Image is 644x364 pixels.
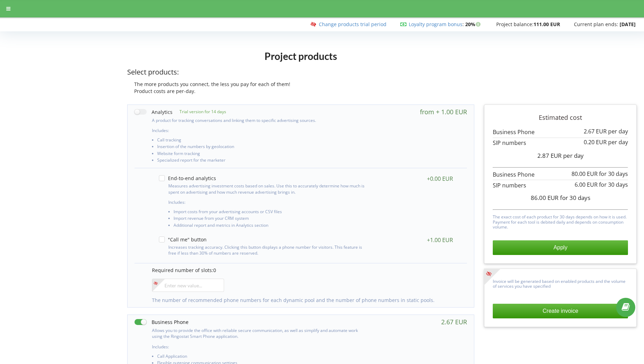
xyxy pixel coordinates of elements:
[152,344,367,350] p: Includes:
[174,209,365,216] li: Import costs from your advertising accounts or CSV files
[127,88,474,95] div: Product costs are per-day.
[493,171,628,179] p: Business Phone
[608,138,628,146] span: per day
[534,21,560,28] strong: 111.00 EUR
[563,152,584,160] span: per day
[493,128,628,136] p: Business Phone
[531,194,559,202] span: 86.00 EUR
[159,175,216,181] label: End-to-end analytics
[135,318,189,326] label: Business Phone
[620,21,636,28] strong: [DATE]
[493,139,628,147] p: SIP numbers
[213,267,216,273] span: 0
[599,181,628,188] span: for 30 days
[608,127,628,135] span: per day
[168,199,365,205] p: Includes:
[159,237,207,242] label: "Call me" button
[152,297,460,304] p: The number of recommended phone numbers for each dynamic pool and the number of phone numbers in ...
[441,318,467,325] div: 2.67 EUR
[135,108,172,116] label: Analytics
[127,81,474,88] div: The more products you connect, the less you pay for each of them!
[127,67,474,77] p: Select products:
[493,277,628,289] p: Invoice will be generated based on enabled products and the volume of services you have specified
[584,138,607,146] span: 0.20 EUR
[493,304,628,318] button: Create invoice
[152,117,367,123] p: A product for tracking conversations and linking them to specific advertising sources.
[427,175,453,182] div: +0.00 EUR
[496,21,534,28] span: Project balance:
[575,181,598,188] span: 6.00 EUR
[157,354,367,361] li: Call Application
[157,158,367,164] li: Specialized report for the marketer
[572,170,598,178] span: 80.00 EUR
[409,21,462,28] a: Loyalty program bonus
[420,108,467,115] div: from + 1.00 EUR
[152,267,460,274] p: Required number of slots:
[152,127,367,133] p: Includes:
[560,194,590,202] span: for 30 days
[174,223,365,230] li: Additional report and metrics in Analytics section
[152,279,224,292] input: Enter new value...
[319,21,386,28] a: Change products trial period
[493,213,628,230] p: The exact cost of each product for 30 days depends on how it is used. Payment for each tool is de...
[172,109,226,115] p: Trial version for 14 days
[409,21,464,28] span: :
[157,151,367,158] li: Website form tracking
[157,138,367,144] li: Call tracking
[157,144,367,151] li: Insertion of the numbers by geolocation
[493,240,628,255] button: Apply
[168,183,365,195] p: Measures advertising investment costs based on sales. Use this to accurately determine how much i...
[493,181,628,189] p: SIP numbers
[427,237,453,243] div: +1.00 EUR
[465,21,482,28] strong: 20%
[574,21,618,28] span: Current plan ends:
[174,216,365,223] li: Import revenue from your CRM system
[537,152,562,160] span: 2.87 EUR
[493,113,628,122] p: Estimated cost
[599,170,628,178] span: for 30 days
[168,244,365,256] p: Increases tracking accuracy. Clicking this button displays a phone number for visitors. This feat...
[127,50,474,62] h1: Project products
[584,127,607,135] span: 2.67 EUR
[152,327,367,339] p: Allows you to provide the office with reliable secure communication, as well as simplify and auto...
